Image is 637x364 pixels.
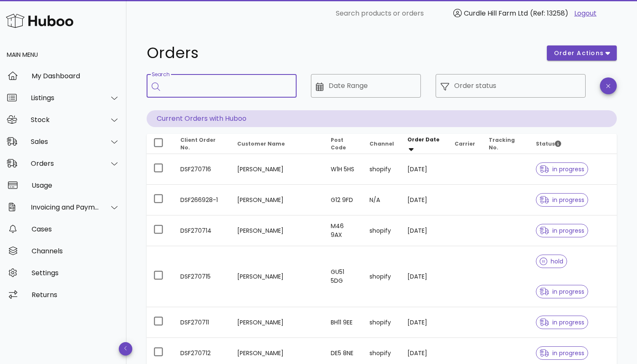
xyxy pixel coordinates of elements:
[401,246,448,307] td: [DATE]
[363,246,401,307] td: shopify
[32,269,120,277] div: Settings
[324,246,362,307] td: GU51 5DG
[152,72,169,78] label: Search
[147,110,617,127] p: Current Orders with Huboo
[540,258,563,264] span: hold
[32,225,120,233] div: Cases
[536,140,561,147] span: Status
[363,307,401,338] td: shopify
[174,215,230,246] td: DSF270714
[554,49,604,58] span: order actions
[540,319,584,325] span: in progress
[540,197,584,203] span: in progress
[230,134,324,154] th: Customer Name
[230,154,324,185] td: [PERSON_NAME]
[448,134,482,154] th: Carrier
[530,8,568,18] span: (Ref: 13258)
[6,12,73,30] img: Huboo Logo
[489,136,515,151] span: Tracking No.
[482,134,529,154] th: Tracking No.
[230,185,324,215] td: [PERSON_NAME]
[31,116,99,124] div: Stock
[31,94,99,102] div: Listings
[32,247,120,255] div: Channels
[331,136,346,151] span: Post Code
[529,134,617,154] th: Status
[32,291,120,299] div: Returns
[174,154,230,185] td: DSF270716
[147,45,537,61] h1: Orders
[401,215,448,246] td: [DATE]
[324,185,362,215] td: G12 9FD
[464,8,528,18] span: Curdle Hill Farm Ltd
[174,307,230,338] td: DSF270711
[324,307,362,338] td: BH11 9EE
[401,154,448,185] td: [DATE]
[401,307,448,338] td: [DATE]
[32,181,120,189] div: Usage
[401,134,448,154] th: Order Date: Sorted descending. Activate to remove sorting.
[324,154,362,185] td: W1H 5HS
[363,134,401,154] th: Channel
[547,45,617,61] button: order actions
[230,246,324,307] td: [PERSON_NAME]
[401,185,448,215] td: [DATE]
[230,307,324,338] td: [PERSON_NAME]
[31,138,99,146] div: Sales
[540,228,584,234] span: in progress
[574,8,597,19] a: Logout
[180,136,216,151] span: Client Order No.
[174,185,230,215] td: DSF266928-1
[230,215,324,246] td: [PERSON_NAME]
[540,350,584,356] span: in progress
[174,134,230,154] th: Client Order No.
[174,246,230,307] td: DSF270715
[455,140,475,147] span: Carrier
[32,72,120,80] div: My Dashboard
[363,215,401,246] td: shopify
[324,134,362,154] th: Post Code
[407,136,439,143] span: Order Date
[369,140,394,147] span: Channel
[31,203,99,211] div: Invoicing and Payments
[31,159,99,167] div: Orders
[237,140,285,147] span: Customer Name
[324,215,362,246] td: M46 9AX
[540,166,584,172] span: in progress
[363,154,401,185] td: shopify
[363,185,401,215] td: N/A
[540,289,584,295] span: in progress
